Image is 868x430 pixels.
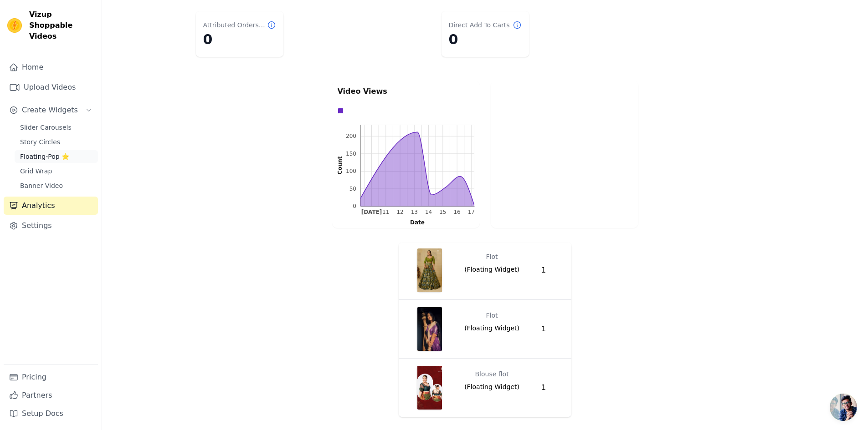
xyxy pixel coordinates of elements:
g: Thu Sep 11 2025 00:00:00 GMT+0530 (India Standard Time) [382,209,389,216]
div: Flot [486,307,498,324]
span: Banner Video [20,181,63,190]
a: Pricing [4,368,98,386]
div: Flot [486,248,498,265]
span: Grid Wrap [20,167,52,176]
a: Banner Video [15,179,98,192]
a: Settings [4,217,98,235]
dd: 0 [449,31,522,48]
a: Grid Wrap [15,165,98,177]
text: 150 [346,151,356,157]
g: left axis [323,125,360,210]
dd: 0 [203,31,276,48]
div: 1 [541,382,560,393]
div: Data groups [335,106,472,116]
span: ( Floating Widget ) [464,324,519,333]
dt: Attributed Orders Count [203,20,267,30]
button: Create Widgets [4,101,98,119]
a: Slider Carousels [15,121,98,134]
div: Blouse flot [475,366,509,382]
text: 11 [382,209,389,216]
span: Floating-Pop ⭐ [20,152,69,161]
text: 16 [453,209,460,216]
text: 100 [346,168,356,174]
text: [DATE] [361,209,382,216]
a: Floating-Pop ⭐ [15,150,98,163]
img: Vizup [7,18,22,33]
g: Fri Sep 12 2025 00:00:00 GMT+0530 (India Standard Time) [396,209,403,216]
p: Video Views [338,86,474,97]
g: Sun Sep 14 2025 00:00:00 GMT+0530 (India Standard Time) [425,209,431,216]
text: 17 [467,209,474,216]
g: Mon Sep 15 2025 00:00:00 GMT+0530 (India Standard Time) [439,209,446,216]
text: 200 [346,133,356,139]
g: Wed Sep 17 2025 00:00:00 GMT+0530 (India Standard Time) [467,209,474,216]
text: 0 [353,203,356,209]
a: Partners [4,386,98,405]
a: Setup Docs [4,405,98,423]
text: Count [337,156,343,174]
text: 14 [425,209,431,216]
a: Upload Videos [4,78,98,96]
g: Sat Sep 13 2025 00:00:00 GMT+0530 (India Standard Time) [411,209,417,216]
div: Open chat [830,394,857,421]
a: Home [4,58,98,76]
img: video [417,366,442,410]
text: 15 [439,209,446,216]
img: video [417,307,442,351]
span: ( Floating Widget ) [464,265,519,274]
a: Analytics [4,197,98,215]
g: bottom ticks [360,206,475,215]
text: 13 [411,209,417,216]
text: 50 [349,186,356,192]
g: Wed Sep 10 2025 00:00:00 GMT+0530 (India Standard Time) [361,209,382,216]
span: ( Floating Widget ) [464,382,519,391]
div: 1 [541,324,560,334]
a: Story Circles [15,136,98,148]
text: 12 [396,209,403,216]
g: left ticks [346,125,360,210]
text: Date [410,219,424,226]
div: 1 [541,265,560,276]
span: Slider Carousels [20,123,72,132]
g: Tue Sep 16 2025 00:00:00 GMT+0530 (India Standard Time) [453,209,460,216]
span: Story Circles [20,137,60,147]
span: Vizup Shoppable Videos [29,9,94,42]
span: Create Widgets [22,105,78,116]
img: video [417,248,442,292]
dt: Direct Add To Carts [449,20,510,30]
